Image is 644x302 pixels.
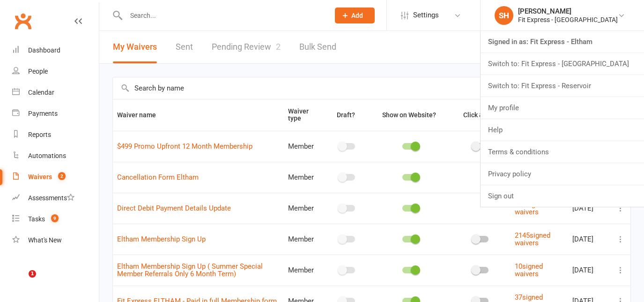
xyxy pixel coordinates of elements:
[351,12,363,19] span: Add
[12,82,99,103] a: Calendar
[28,46,60,54] div: Dashboard
[284,131,324,162] td: Member
[481,75,644,97] a: Switch to: Fit Express - Reservoir
[455,109,506,121] button: Click & Pay
[12,103,99,124] a: Payments
[276,42,281,52] span: 2
[12,124,99,145] a: Reports
[28,173,52,181] div: Waivers
[518,7,618,15] div: [PERSON_NAME]
[12,61,99,82] a: People
[328,109,365,121] button: Draft?
[12,209,99,230] a: Tasks 9
[481,119,644,141] a: Help
[12,166,99,188] a: Waivers 2
[117,235,206,243] a: Eltham Membership Sign Up
[212,31,281,63] a: Pending Review2
[51,214,59,222] span: 9
[337,111,355,119] span: Draft?
[12,145,99,166] a: Automations
[28,131,51,138] div: Reports
[9,270,32,293] iframe: Intercom live chat
[117,109,166,121] button: Waiver name
[515,231,550,248] a: 2145signed waivers
[11,9,35,33] a: Clubworx
[58,172,66,180] span: 2
[29,270,36,278] span: 1
[463,111,496,119] span: Click & Pay
[117,262,263,279] a: Eltham Membership Sign Up ( Summer Special Member Referrals Only 6 Month Term)
[481,163,644,185] a: Privacy policy
[28,68,48,75] div: People
[28,89,54,96] div: Calendar
[382,111,436,119] span: Show on Website?
[12,188,99,209] a: Assessments
[28,110,58,117] div: Payments
[284,162,324,193] td: Member
[117,111,166,119] span: Waiver name
[481,185,644,207] a: Sign out
[28,152,66,159] div: Automations
[12,230,99,251] a: What's New
[28,215,45,223] div: Tasks
[117,204,231,212] a: Direct Debit Payment Details Update
[515,262,543,279] a: 10signed waivers
[12,40,99,61] a: Dashboard
[28,194,74,202] div: Assessments
[284,255,324,286] td: Member
[299,31,336,63] a: Bulk Send
[481,31,644,53] a: Signed in as: Fit Express - Eltham
[518,15,618,24] div: Fit Express - [GEOGRAPHIC_DATA]
[481,53,644,75] a: Switch to: Fit Express - [GEOGRAPHIC_DATA]
[515,200,547,217] a: 663signed waivers
[495,6,513,25] div: SH
[28,236,62,244] div: What's New
[374,109,446,121] button: Show on Website?
[123,9,323,22] input: Search...
[481,97,644,119] a: My profile
[113,77,584,99] input: Search by name
[413,5,439,26] span: Settings
[176,31,193,63] a: Sent
[113,31,157,63] button: My Waivers
[117,173,199,181] a: Cancellation Form Eltham
[568,224,611,255] td: [DATE]
[481,141,644,163] a: Terms & conditions
[335,8,375,23] button: Add
[568,193,611,224] td: [DATE]
[284,224,324,255] td: Member
[568,255,611,286] td: [DATE]
[284,193,324,224] td: Member
[117,142,252,151] a: $499 Promo Upfront 12 Month Membership
[284,99,324,131] th: Waiver type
